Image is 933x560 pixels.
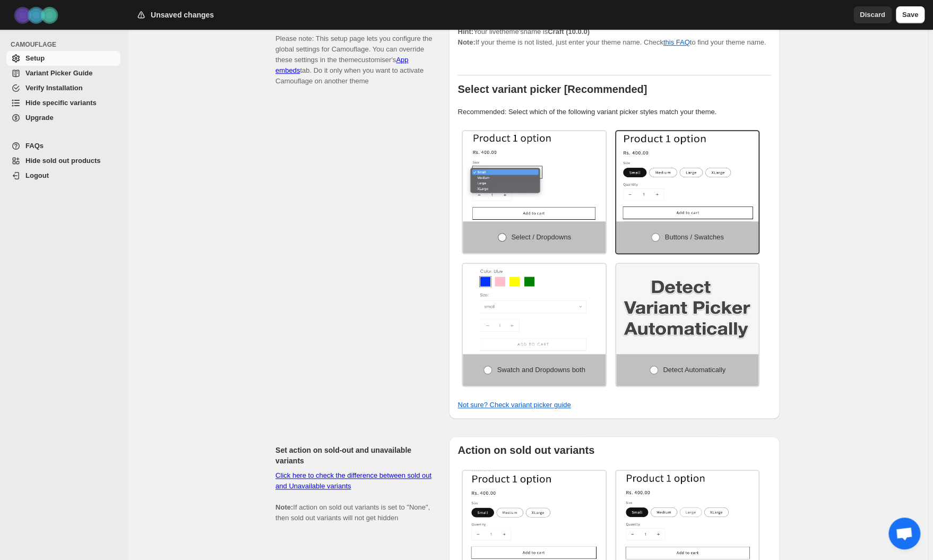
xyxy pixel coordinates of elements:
img: Buttons / Swatches [616,131,759,221]
span: CAMOUFLAGE [11,40,122,49]
span: Setup [25,54,45,62]
a: Click here to check the difference between sold out and Unavailable variants [275,471,431,490]
span: Swatch and Dropdowns both [497,366,585,374]
span: Logout [25,171,49,179]
a: Setup [6,51,120,66]
span: Hide sold out products [25,157,101,165]
span: Variant Picker Guide [25,69,92,77]
strong: Craft (10.0.0) [548,28,590,36]
b: Action on sold out variants [457,444,594,456]
span: Upgrade [25,114,54,122]
p: Please note: This setup page lets you configure the global settings for Camouflage. You can overr... [275,23,432,87]
p: Recommended: Select which of the following variant picker styles match your theme. [457,107,771,117]
span: Discard [860,10,885,20]
img: Swatch and Dropdowns both [463,264,606,354]
b: Select variant picker [Recommended] [457,83,647,95]
a: Hide specific variants [6,96,120,110]
a: Logout [6,168,120,183]
a: Open chat [888,518,920,549]
p: If your theme is not listed, just enter your theme name. Check to find your theme name. [457,27,771,48]
strong: Hint: [457,28,473,36]
span: Verify Installation [25,84,83,92]
button: Save [896,6,925,23]
button: Discard [853,6,892,23]
a: Upgrade [6,110,120,125]
a: Verify Installation [6,81,120,96]
span: Select / Dropdowns [511,233,571,241]
span: Detect Automatically [663,366,725,374]
a: Not sure? Check variant picker guide [457,401,571,409]
span: Save [902,10,918,20]
h2: Unsaved changes [151,10,214,20]
h2: Set action on sold-out and unavailable variants [275,445,432,466]
span: Your live theme's name is [457,28,589,36]
span: Buttons / Swatches [664,233,723,241]
a: this FAQ [663,38,690,46]
a: FAQs [6,139,120,153]
img: Select / Dropdowns [463,131,606,221]
span: If action on sold out variants is set to "None", then sold out variants will not get hidden [275,471,431,522]
a: Variant Picker Guide [6,66,120,81]
span: Hide specific variants [25,99,97,107]
strong: Note: [457,38,475,46]
a: Hide sold out products [6,153,120,168]
span: FAQs [25,142,44,150]
img: Detect Automatically [616,264,759,354]
b: Note: [275,503,293,511]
